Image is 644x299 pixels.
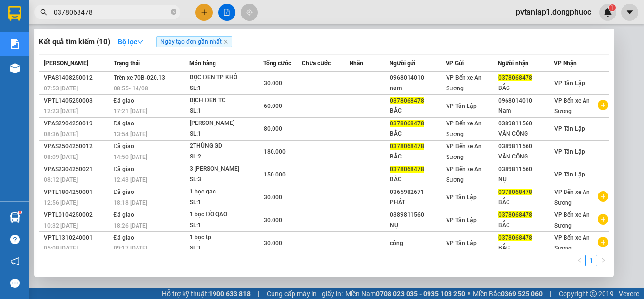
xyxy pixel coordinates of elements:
[44,154,78,160] span: 08:09 [DATE]
[44,141,111,152] div: VPAS2504250012
[585,255,597,266] li: 1
[446,143,482,160] span: VP Bến xe An Sương
[77,5,134,14] strong: ĐỒNG PHƯỚC
[554,189,590,206] span: VP Bến xe An Sương
[114,176,147,183] span: 12:43 [DATE]
[156,36,232,47] span: Ngày tạo đơn gần nhất
[190,95,263,106] div: BỊCH ĐEN TC
[390,175,445,185] div: BẮC
[10,212,20,223] img: warehouse-icon
[554,125,585,132] span: VP Tân Lập
[390,187,445,197] div: 0365982671
[114,189,135,195] span: Đã giao
[21,70,59,76] span: 06:23:27 [DATE]
[190,129,263,140] div: SL: 1
[44,119,111,129] div: VPAS2904250019
[190,72,263,83] div: BỌC ĐEN TP KHÔ
[264,80,282,87] span: 30.000
[44,96,111,106] div: VPTL1405250003
[44,164,111,175] div: VPAS2304250021
[264,194,282,201] span: 30.000
[390,129,445,139] div: BẮC
[44,131,78,138] span: 08:36 [DATE]
[498,234,532,241] span: 0378068478
[114,85,148,92] span: 08:55 - 14/08
[446,217,477,224] span: VP Tân Lập
[189,60,216,67] span: Món hàng
[498,197,553,208] div: BẮC
[114,108,147,115] span: 17:21 [DATE]
[498,96,553,106] div: 0968014010
[137,38,144,45] span: down
[390,166,424,173] span: 0378068478
[264,148,286,155] span: 180.000
[390,60,415,67] span: Người gửi
[446,166,482,183] span: VP Bến xe An Sương
[598,214,608,225] span: plus-circle
[114,166,135,173] span: Đã giao
[446,240,477,246] span: VP Tân Lập
[264,240,282,246] span: 30.000
[110,34,152,50] button: Bộ lọcdown
[114,199,147,206] span: 18:18 [DATE]
[446,103,477,109] span: VP Tân Lập
[8,6,21,21] img: logo-vxr
[171,9,176,15] span: close-circle
[390,152,445,162] div: BẮC
[190,106,263,117] div: SL: 1
[586,255,597,266] a: 1
[114,143,135,150] span: Đã giao
[190,220,263,231] div: SL: 1
[190,152,263,162] div: SL: 2
[554,211,590,229] span: VP Bến xe An Sương
[44,233,111,243] div: VPTL1310240001
[114,234,135,241] span: Đã giao
[190,187,263,197] div: 1 bọc qao
[10,235,20,244] span: question-circle
[554,60,577,67] span: VP Nhận
[10,63,20,73] img: warehouse-icon
[19,211,21,214] sup: 1
[498,60,528,67] span: Người nhận
[114,120,135,127] span: Đã giao
[446,60,464,67] span: VP Gửi
[302,60,331,67] span: Chưa cước
[390,106,445,116] div: BẮC
[598,237,608,247] span: plus-circle
[10,257,20,266] span: notification
[44,108,78,115] span: 12:23 [DATE]
[114,222,147,229] span: 18:26 [DATE]
[554,234,590,252] span: VP Bến xe An Sương
[264,171,286,178] span: 150.000
[190,210,263,220] div: 1 bọc ĐỒ QAO
[114,131,147,138] span: 13:54 [DATE]
[446,194,477,201] span: VP Tân Lập
[598,100,608,110] span: plus-circle
[350,60,363,67] span: Nhãn
[390,83,445,93] div: nam
[498,119,553,129] div: 0389811560
[114,60,140,67] span: Trạng thái
[190,232,263,243] div: 1 bọc tp
[44,60,88,67] span: [PERSON_NAME]
[498,220,553,230] div: BẮC
[498,189,532,195] span: 0378068478
[44,73,111,83] div: VPAS1408250012
[3,6,47,49] img: logo
[114,97,135,104] span: Đã giao
[190,141,263,152] div: 2THÙNG GD
[114,245,147,252] span: 09:17 [DATE]
[3,63,101,69] span: [PERSON_NAME]:
[26,53,119,60] span: -----------------------------------------
[264,125,282,132] span: 80.000
[54,7,169,18] input: Tìm tên, số ĐT hoặc mã đơn
[554,148,585,155] span: VP Tân Lập
[114,211,135,218] span: Đã giao
[264,217,282,224] span: 30.000
[77,16,131,28] span: Bến xe [GEOGRAPHIC_DATA]
[390,97,424,104] span: 0378068478
[44,245,78,252] span: 05:08 [DATE]
[498,152,553,162] div: VĂN CÔNG
[44,199,78,206] span: 12:56 [DATE]
[577,257,583,263] span: left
